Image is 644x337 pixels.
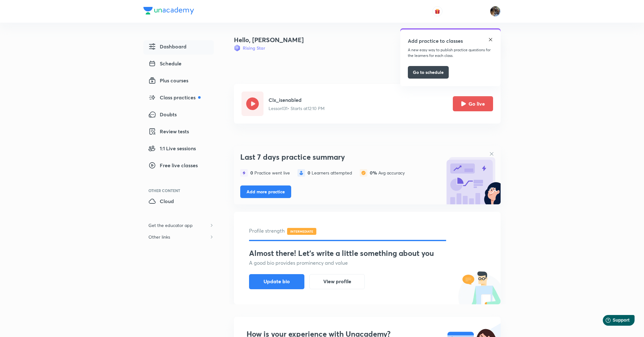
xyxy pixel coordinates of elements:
h5: Add practice to classes [408,37,463,45]
p: A new easy way to publish practice questions for the learners for each class. [408,47,493,58]
img: close [488,37,493,42]
span: Plus courses [148,77,188,84]
img: Company Logo [143,7,194,14]
h6: Rising Star [243,45,265,51]
iframe: Help widget launcher [588,312,637,330]
div: Learners attempted [308,170,352,175]
div: Other Content [148,189,214,192]
a: Schedule [143,57,214,72]
h5: Clx_isenabled [269,96,325,104]
a: 1:1 Live sessions [143,142,214,157]
a: Company Logo [143,7,194,16]
img: bg [444,148,501,204]
img: Badge [234,45,240,51]
span: Dashboard [148,43,186,50]
button: Go to schedule [408,66,449,79]
span: Free live classes [148,162,198,169]
span: Cloud [148,197,174,205]
img: Chayan Mehta [490,6,501,17]
span: Doubts [148,111,177,118]
h6: Get the educator app [143,219,198,231]
img: statistics [240,169,248,177]
h5: A good bio provides prominency and value [249,259,486,267]
div: Avg accuracy [370,170,405,175]
h4: Hello, [PERSON_NAME] [234,35,304,45]
span: Class practices [148,94,201,101]
span: INTERMEDIATE [287,228,316,235]
h6: Other links [143,231,175,243]
a: Plus courses [143,74,214,89]
button: Add more practice [240,185,291,198]
h5: Profile strength [249,227,486,235]
button: Go live [453,96,493,111]
img: statistics [297,169,305,177]
a: Doubts [143,108,214,123]
span: 0% [370,170,378,176]
a: Class practices [143,91,214,106]
a: Free live classes [143,159,214,174]
a: Cloud [143,195,214,209]
span: 0 [308,170,312,176]
img: statistics [360,169,367,177]
img: avatar [435,8,440,14]
button: Update bio [249,274,304,289]
a: Dashboard [143,40,214,55]
button: View profile [309,274,365,289]
span: Review tests [148,128,189,135]
span: 1:1 Live sessions [148,145,196,152]
span: Schedule [148,60,181,67]
h3: Almost there! Let's write a little something about you [249,249,486,258]
button: avatar [432,6,442,16]
span: 0 [250,170,254,176]
p: Lesson 131 • Starts at 12:10 PM [269,105,325,112]
a: Review tests [143,125,214,140]
h3: Last 7 days practice summary [240,152,441,162]
div: Practice went live [250,170,290,175]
